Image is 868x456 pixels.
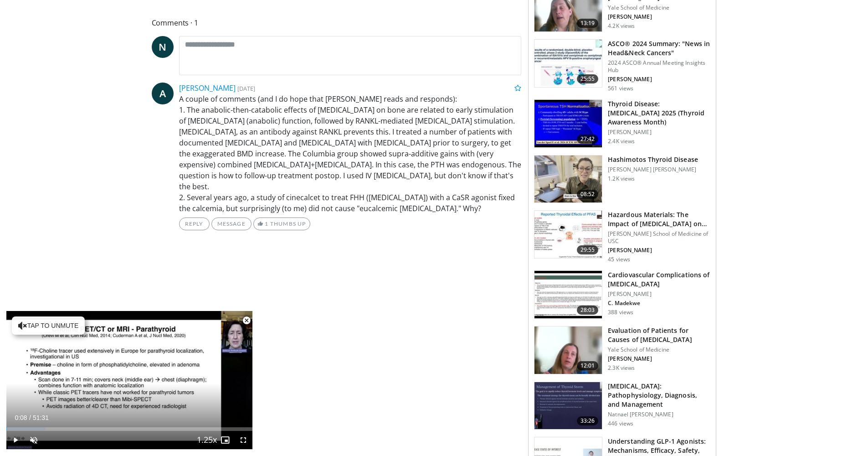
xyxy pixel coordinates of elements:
[534,326,602,374] img: 58781272-d6d0-4250-b1b8-8093bf55a311.150x105_q85_crop-smart_upscale.jpg
[608,99,710,127] h3: Thyroid Disease: [MEDICAL_DATA] 2025 (Thyroid Awareness Month)
[534,211,602,258] img: 8e48bcd0-51e2-45f4-93dc-3b491533ef68.150x105_q85_crop-smart_upscale.jpg
[608,270,710,289] h3: Cardiovascular Complications of [MEDICAL_DATA]
[179,93,522,214] p: A couple of comments (and I do hope that [PERSON_NAME] reads and responds): 1. The anabolic-then-...
[608,230,710,245] p: [PERSON_NAME] School of Medicine of USC
[608,22,635,30] p: 4.2K views
[577,361,599,370] span: 12:01
[608,138,635,145] p: 2.4K views
[608,85,633,92] p: 561 views
[577,19,599,28] span: 13:19
[577,74,599,83] span: 25:55
[608,175,635,182] p: 1.2K views
[152,83,174,104] a: A
[608,364,635,372] p: 2.3K views
[234,431,252,449] button: Fullscreen
[15,414,27,421] span: 0:08
[534,99,710,148] a: 27:42 Thyroid Disease: [MEDICAL_DATA] 2025 (Thyroid Awareness Month) [PERSON_NAME] 2.4K views
[152,17,522,29] span: Comments 1
[25,431,43,449] button: Unmute
[29,414,31,421] span: /
[577,190,599,199] span: 08:52
[534,271,602,318] img: 41b44415-9372-4e16-9b1b-8eab3e546753.150x105_q85_crop-smart_upscale.jpg
[577,245,599,254] span: 29:55
[534,155,602,203] img: 52d1f512-aad6-4a61-8e02-7579da4ec415.150x105_q85_crop-smart_upscale.jpg
[179,83,236,93] a: [PERSON_NAME]
[608,129,710,136] p: [PERSON_NAME]
[33,414,49,421] span: 51:31
[608,39,710,57] h3: ASCO® 2024 Summary: "News in Head&Neck Cancers"
[608,355,710,363] p: [PERSON_NAME]
[608,155,698,164] h3: Hashimotos Thyroid Disease
[608,13,710,21] p: [PERSON_NAME]
[608,411,710,418] p: Natnael [PERSON_NAME]
[237,84,255,93] small: [DATE]
[6,311,252,450] video-js: Video Player
[216,431,234,449] button: Enable picture-in-picture mode
[198,431,216,449] button: Playback Rate
[534,382,602,430] img: 8dc48e08-cdbf-4185-aae8-470cff5559d4.150x105_q85_crop-smart_upscale.jpg
[534,210,710,263] a: 29:55 Hazardous Materials: The Impact of [MEDICAL_DATA] on… [PERSON_NAME] School of Medicine of U...
[152,36,174,58] a: N
[253,218,310,230] a: 1 Thumbs Up
[608,256,630,263] p: 45 views
[265,220,268,227] span: 1
[608,326,710,344] h3: Evaluation of Patients for Causes of [MEDICAL_DATA]
[534,155,710,203] a: 08:52 Hashimotos Thyroid Disease [PERSON_NAME] [PERSON_NAME] 1.2K views
[577,135,599,144] span: 27:42
[12,316,85,335] button: Tap to unmute
[608,346,710,353] p: Yale School of Medicine
[608,300,710,307] p: C. Madekwe
[6,431,25,449] button: Play
[534,326,710,374] a: 12:01 Evaluation of Patients for Causes of [MEDICAL_DATA] Yale School of Medicine [PERSON_NAME] 2...
[608,382,710,409] h3: [MEDICAL_DATA]: Pathophysiology, Diagnosis, and Management
[608,247,710,254] p: [PERSON_NAME]
[534,39,710,92] a: 25:55 ASCO® 2024 Summary: "News in Head&Neck Cancers" 2024 ASCO® Annual Meeting Insights Hub [PER...
[534,100,602,147] img: 2c46df25-6e4b-4dd4-929c-4cf5cddae705.150x105_q85_crop-smart_upscale.jpg
[179,218,210,230] a: Reply
[534,382,710,430] a: 33:26 [MEDICAL_DATA]: Pathophysiology, Diagnosis, and Management Natnael [PERSON_NAME] 446 views
[211,218,252,230] a: Message
[577,306,599,315] span: 28:03
[237,311,256,330] button: Close
[608,59,710,74] p: 2024 ASCO® Annual Meeting Insights Hub
[608,290,710,298] p: [PERSON_NAME]
[608,4,710,11] p: Yale School of Medicine
[608,166,698,173] p: [PERSON_NAME] [PERSON_NAME]
[534,40,602,87] img: eb6092dc-652e-4861-a15f-dc5b769e1f28.150x105_q85_crop-smart_upscale.jpg
[608,76,710,83] p: [PERSON_NAME]
[534,270,710,319] a: 28:03 Cardiovascular Complications of [MEDICAL_DATA] [PERSON_NAME] C. Madekwe 388 views
[6,427,252,431] div: Progress Bar
[577,416,599,425] span: 33:26
[608,420,633,427] p: 446 views
[608,309,633,316] p: 388 views
[608,210,710,228] h3: Hazardous Materials: The Impact of [MEDICAL_DATA] on…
